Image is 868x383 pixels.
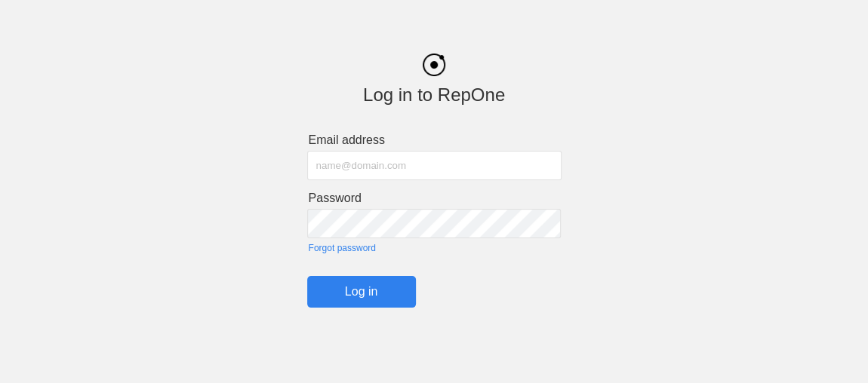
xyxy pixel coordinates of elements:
[309,133,562,147] label: Email address
[307,84,562,106] div: Log in to RepOne
[309,243,562,253] a: Forgot password
[596,208,868,383] iframe: Chat Widget
[309,191,562,205] label: Password
[423,54,445,76] img: black_logo.png
[307,151,562,180] input: name@domain.com
[307,276,416,308] input: Log in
